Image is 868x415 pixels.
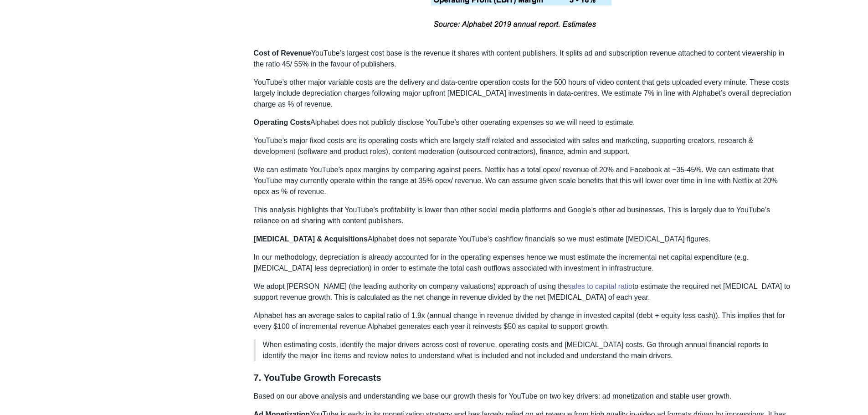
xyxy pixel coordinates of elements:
p: YouTube’s other major variable costs are the delivery and data-centre operation costs for the 500... [254,77,795,110]
h3: 7. YouTube Growth Forecasts [254,372,795,384]
p: We can estimate YouTube’s opex margins by comparing against peers. Netflix has a total opex/ reve... [254,164,795,197]
p: YouTube’s major fixed costs are its operating costs which are largely staff related and associate... [254,135,795,157]
p: Based on our above analysis and understanding we base our growth thesis for YouTube on two key dr... [254,391,795,402]
p: We adopt [PERSON_NAME] (the leading authority on company valuations) approach of using the to est... [254,281,795,303]
strong: [MEDICAL_DATA] & Acquisitions [254,235,368,243]
p: Alphabet does not separate YouTube’s cashflow financials so we must estimate [MEDICAL_DATA] figures. [254,234,795,245]
p: When estimating costs, identify the major drivers across cost of revenue, operating costs and [ME... [263,339,788,361]
strong: Cost of Revenue [254,49,311,57]
p: Alphabet does not publicly disclose YouTube’s other operating expenses so we will need to estimate. [254,117,795,128]
p: This analysis highlights that YouTube’s profitability is lower than other social media platforms ... [254,205,795,226]
a: sales to capital ratio [568,282,632,290]
p: Alphabet has an average sales to capital ratio of 1.9x (annual change in revenue divided by chang... [254,310,795,332]
strong: Operating Costs [254,118,310,126]
p: YouTube’s largest cost base is the revenue it shares with content publishers. It splits ad and su... [254,48,795,70]
p: In our methodology, depreciation is already accounted for in the operating expenses hence we must... [254,252,795,274]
